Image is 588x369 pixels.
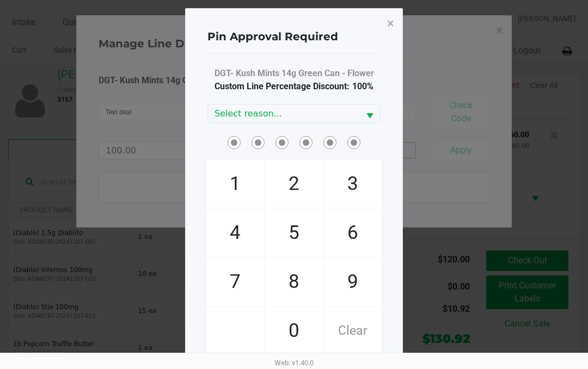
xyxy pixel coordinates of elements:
span: 9 [324,258,382,306]
span: × [387,16,394,31]
span: 4 [206,209,264,257]
span: Clear [324,307,382,355]
span: 6 [324,209,382,257]
span: 8 [265,258,323,306]
button: Select [359,104,380,122]
h4: Pin Approval Required [207,28,338,45]
span: Select reason... [215,107,353,120]
span: 5 [265,209,323,257]
span: 100% [350,81,373,91]
span: Custom Line Percentage Discount: [215,80,373,93]
span: DGT- Kush Mints 14g Green Can - Flower [215,67,374,80]
span: 2 [265,160,323,208]
span: 7 [206,258,264,306]
span: 1 [206,160,264,208]
span: Web: v1.40.0 [274,359,314,367]
span: 0 [265,307,323,355]
span: 3 [324,160,382,208]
